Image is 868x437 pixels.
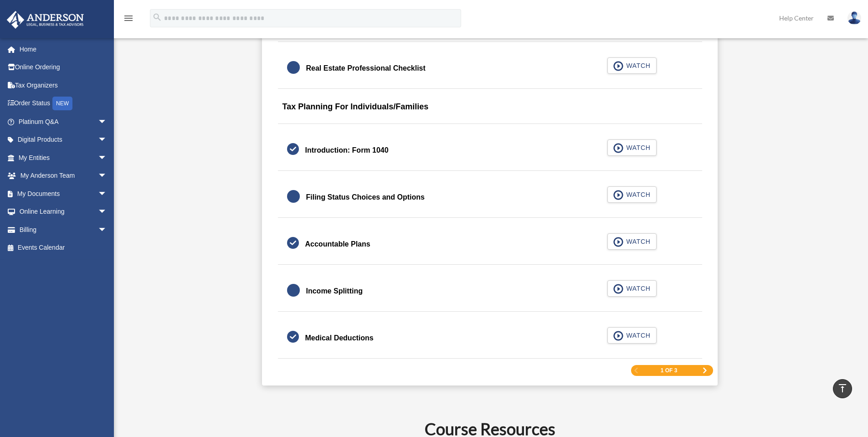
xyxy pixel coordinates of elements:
[287,233,693,255] a: Accountable Plans WATCH
[661,368,678,373] span: 1 of 3
[287,280,693,302] a: Income Splitting WATCH
[623,143,650,152] span: WATCH
[6,185,121,203] a: My Documentsarrow_drop_down
[607,327,657,344] button: WATCH
[6,149,121,167] a: My Entitiesarrow_drop_down
[4,11,87,29] img: Anderson Advisors Platinum Portal
[305,144,389,157] div: Introduction: Form 1040
[278,95,702,124] div: Tax Planning For Individuals/Families
[98,221,116,239] span: arrow_drop_down
[6,221,121,239] a: Billingarrow_drop_down
[306,285,363,298] div: Income Splitting
[152,12,162,22] i: search
[6,113,121,131] a: Platinum Q&Aarrow_drop_down
[623,61,650,70] span: WATCH
[6,239,121,257] a: Events Calendar
[98,185,116,203] span: arrow_drop_down
[6,167,121,185] a: My Anderson Teamarrow_drop_down
[607,280,657,297] button: WATCH
[98,167,116,185] span: arrow_drop_down
[287,327,693,349] a: Medical Deductions WATCH
[305,332,374,344] div: Medical Deductions
[607,233,657,250] button: WATCH
[607,186,657,203] button: WATCH
[702,367,708,374] a: Next Page
[607,57,657,74] button: WATCH
[123,13,134,24] i: menu
[98,203,116,221] span: arrow_drop_down
[6,94,121,113] a: Order StatusNEW
[6,58,121,77] a: Online Ordering
[6,76,121,94] a: Tax Organizers
[52,97,72,110] div: NEW
[287,186,693,208] a: Filing Status Choices and Options WATCH
[607,139,657,156] button: WATCH
[306,62,426,75] div: Real Estate Professional Checklist
[98,149,116,167] span: arrow_drop_down
[847,11,861,25] img: User Pic
[623,284,650,293] span: WATCH
[287,57,693,79] a: Real Estate Professional Checklist WATCH
[623,237,650,246] span: WATCH
[98,131,116,149] span: arrow_drop_down
[123,16,134,24] a: menu
[287,139,693,161] a: Introduction: Form 1040 WATCH
[623,331,650,340] span: WATCH
[98,113,116,131] span: arrow_drop_down
[306,191,425,204] div: Filing Status Choices and Options
[305,238,370,251] div: Accountable Plans
[623,190,650,199] span: WATCH
[6,203,121,221] a: Online Learningarrow_drop_down
[837,383,848,394] i: vertical_align_top
[833,379,852,398] a: vertical_align_top
[6,131,121,149] a: Digital Productsarrow_drop_down
[6,40,121,58] a: Home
